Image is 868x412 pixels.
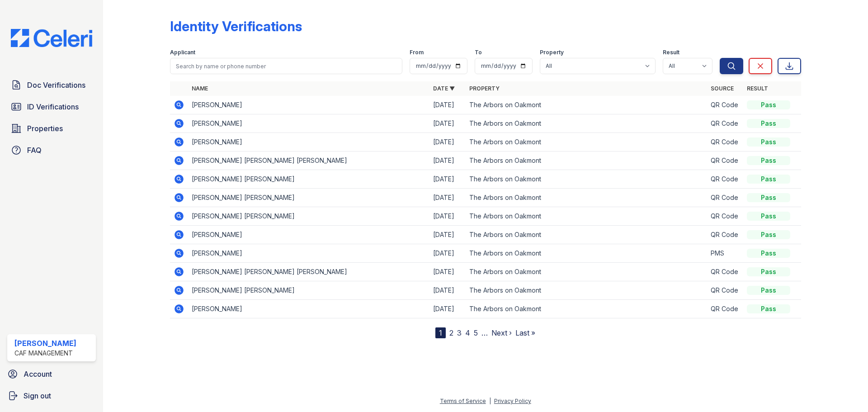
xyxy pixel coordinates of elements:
[4,365,99,383] a: Account
[466,189,707,207] td: The Arbors on Oakmont
[27,80,85,90] span: Doc Verifications
[515,328,535,337] a: Last »
[466,226,707,244] td: The Arbors on Oakmont
[27,145,42,156] span: FAQ
[466,133,707,152] td: The Arbors on Oakmont
[466,244,707,263] td: The Arbors on Oakmont
[707,207,743,226] td: QR Code
[747,267,790,276] div: Pass
[192,85,208,92] a: Name
[429,207,466,226] td: [DATE]
[707,152,743,170] td: QR Code
[475,49,482,56] label: To
[747,137,790,147] div: Pass
[747,249,790,258] div: Pass
[663,49,679,56] label: Result
[457,328,462,337] a: 3
[7,76,96,94] a: Doc Verifications
[466,170,707,189] td: The Arbors on Oakmont
[188,152,429,170] td: [PERSON_NAME] [PERSON_NAME] [PERSON_NAME]
[469,85,500,92] a: Property
[27,123,63,134] span: Properties
[429,244,466,263] td: [DATE]
[4,29,99,47] img: CE_Logo_Blue-a8612792a0a2168367f1c8372b55b34899dd931a85d93a1a3d3e32e68fde9ad4.png
[466,96,707,114] td: The Arbors on Oakmont
[188,189,429,207] td: [PERSON_NAME] [PERSON_NAME]
[410,49,424,56] label: From
[711,85,734,92] a: Source
[449,328,453,337] a: 2
[429,263,466,281] td: [DATE]
[7,98,96,116] a: ID Verifications
[429,226,466,244] td: [DATE]
[747,156,790,165] div: Pass
[170,18,302,34] div: Identity Verifications
[707,281,743,300] td: QR Code
[170,49,195,56] label: Applicant
[707,170,743,189] td: QR Code
[435,327,446,338] div: 1
[747,119,790,128] div: Pass
[24,390,51,401] span: Sign out
[466,281,707,300] td: The Arbors on Oakmont
[466,207,707,226] td: The Arbors on Oakmont
[707,300,743,318] td: QR Code
[188,96,429,114] td: [PERSON_NAME]
[707,114,743,133] td: QR Code
[14,349,76,358] div: CAF Management
[747,304,790,313] div: Pass
[747,100,790,109] div: Pass
[707,189,743,207] td: QR Code
[465,328,470,337] a: 4
[188,170,429,189] td: [PERSON_NAME] [PERSON_NAME]
[707,96,743,114] td: QR Code
[747,175,790,184] div: Pass
[491,328,512,337] a: Next ›
[747,193,790,202] div: Pass
[433,85,455,92] a: Date ▼
[466,300,707,318] td: The Arbors on Oakmont
[429,170,466,189] td: [DATE]
[429,189,466,207] td: [DATE]
[707,226,743,244] td: QR Code
[7,119,96,137] a: Properties
[440,398,486,404] a: Terms of Service
[170,58,402,74] input: Search by name or phone number
[429,96,466,114] td: [DATE]
[429,300,466,318] td: [DATE]
[540,49,564,56] label: Property
[494,398,531,404] a: Privacy Policy
[14,338,76,349] div: [PERSON_NAME]
[188,114,429,133] td: [PERSON_NAME]
[24,369,52,379] span: Account
[188,263,429,281] td: [PERSON_NAME] [PERSON_NAME] [PERSON_NAME]
[7,141,96,159] a: FAQ
[4,387,99,405] a: Sign out
[188,133,429,152] td: [PERSON_NAME]
[747,212,790,221] div: Pass
[429,281,466,300] td: [DATE]
[707,133,743,152] td: QR Code
[466,263,707,281] td: The Arbors on Oakmont
[188,244,429,263] td: [PERSON_NAME]
[188,281,429,300] td: [PERSON_NAME] [PERSON_NAME]
[188,300,429,318] td: [PERSON_NAME]
[474,328,478,337] a: 5
[188,226,429,244] td: [PERSON_NAME]
[747,230,790,239] div: Pass
[429,114,466,133] td: [DATE]
[707,244,743,263] td: PMS
[429,152,466,170] td: [DATE]
[707,263,743,281] td: QR Code
[466,114,707,133] td: The Arbors on Oakmont
[188,207,429,226] td: [PERSON_NAME] [PERSON_NAME]
[481,327,488,338] span: …
[466,152,707,170] td: The Arbors on Oakmont
[489,398,491,404] div: |
[747,85,768,92] a: Result
[27,101,79,112] span: ID Verifications
[429,133,466,152] td: [DATE]
[747,286,790,295] div: Pass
